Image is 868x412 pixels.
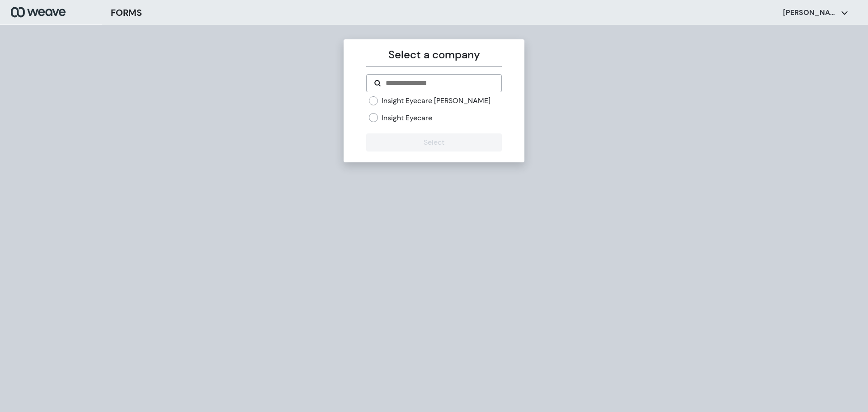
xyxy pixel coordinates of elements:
[366,47,501,63] p: Select a company
[783,8,837,18] p: [PERSON_NAME]
[382,113,432,123] label: Insight Eyecare
[385,78,494,89] input: Search
[382,96,491,106] label: Insight Eyecare [PERSON_NAME]
[111,6,142,19] h3: FORMS
[366,133,501,152] button: Select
